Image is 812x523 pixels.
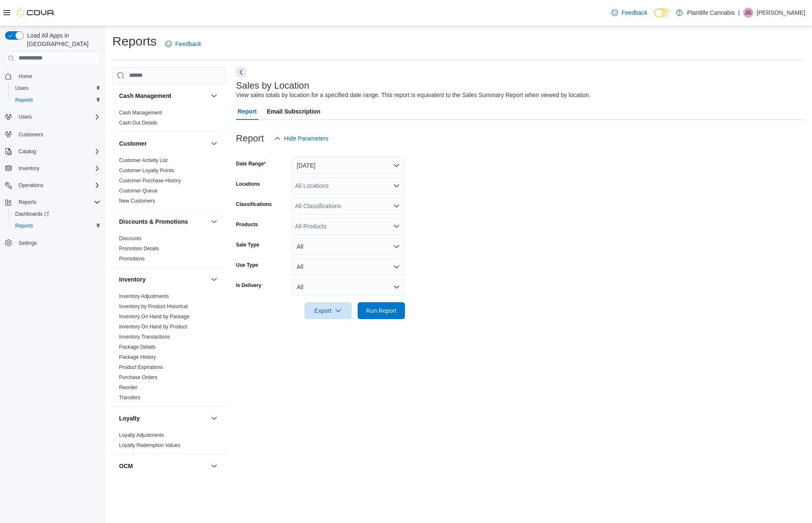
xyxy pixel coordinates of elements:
[119,157,168,163] a: Customer Activity List
[15,163,100,173] span: Inventory
[2,70,104,82] button: Home
[119,314,190,320] a: Inventory On Hand by Package
[112,33,157,50] h1: Reports
[119,109,162,116] span: Cash Management
[119,236,141,241] a: Discounts
[12,209,100,219] span: Dashboards
[236,91,591,100] div: View sales totals by location for a specified date range. This report is equivalent to the Sales ...
[119,303,188,310] span: Inventory by Product Historical
[112,291,226,406] div: Inventory
[292,258,405,275] button: All
[119,334,170,340] a: Inventory Transactions
[743,8,753,18] div: Julia Gregoire
[358,302,405,319] button: Run Report
[119,364,163,370] a: Product Expirations
[24,31,100,48] span: Load All Apps in [GEOGRAPHIC_DATA]
[271,130,332,147] button: Hide Parameters
[292,279,405,295] button: All
[119,188,158,194] a: Customer Queue
[12,221,36,231] a: Reports
[119,157,168,164] span: Customer Activity List
[19,199,36,206] span: Reports
[15,146,100,157] span: Catalog
[236,133,264,144] h3: Report
[119,394,140,401] span: Transfers
[175,40,201,48] span: Feedback
[393,223,400,230] button: Open list of options
[119,304,188,309] a: Inventory by Product Historical
[12,209,52,219] a: Dashboards
[119,119,158,126] span: Cash Out Details
[236,282,261,289] label: Is Delivery
[119,275,146,284] h3: Inventory
[119,168,174,173] a: Customer Loyalty Points
[654,8,672,17] input: Dark Mode
[119,313,190,320] span: Inventory On Hand by Package
[119,344,156,350] span: Package Details
[236,81,310,91] h3: Sales by Location
[757,8,805,18] p: [PERSON_NAME]
[119,442,180,448] a: Loyalty Redemption Values
[119,110,162,116] a: Cash Management
[119,235,141,242] span: Discounts
[119,198,155,204] span: New Customers
[292,238,405,255] button: All
[119,256,145,262] a: Promotions
[15,146,39,157] button: Catalog
[15,112,35,122] button: Users
[15,85,28,92] span: Users
[2,196,104,208] button: Reports
[267,103,320,120] span: Email Subscription
[15,197,100,207] span: Reports
[15,180,47,190] button: Operations
[19,165,39,172] span: Inventory
[112,430,226,454] div: Loyalty
[119,92,171,100] h3: Cash Management
[12,83,32,93] a: Users
[12,95,100,105] span: Reports
[304,302,352,319] button: Export
[119,92,207,100] button: Cash Management
[15,129,100,139] span: Customers
[12,95,36,105] a: Reports
[119,462,207,470] button: OCM
[112,155,226,209] div: Customer
[19,182,43,189] span: Operations
[393,203,400,209] button: Open list of options
[119,385,137,390] a: Reorder
[119,395,140,401] a: Transfers
[119,177,181,184] span: Customer Purchase History
[119,187,158,194] span: Customer Queue
[119,432,164,438] a: Loyalty Adjustments
[15,97,33,103] span: Reports
[19,240,37,247] span: Settings
[119,120,158,126] a: Cash Out Details
[393,182,400,189] button: Open list of options
[119,275,207,284] button: Inventory
[2,179,104,191] button: Operations
[236,262,258,268] label: Use Type
[119,139,207,148] button: Customer
[119,364,163,371] span: Product Expirations
[12,221,100,231] span: Reports
[292,157,405,174] button: [DATE]
[19,114,32,120] span: Users
[162,35,204,52] a: Feedback
[209,138,219,149] button: Customer
[119,139,147,148] h3: Customer
[738,8,740,18] p: |
[687,8,735,18] p: Plantlife Cannabis
[8,82,104,94] button: Users
[119,217,188,226] h3: Discounts & Promotions
[209,274,219,285] button: Inventory
[8,220,104,232] button: Reports
[19,131,43,138] span: Customers
[236,221,258,228] label: Products
[654,17,654,18] span: Dark Mode
[238,103,257,120] span: Report
[209,217,219,227] button: Discounts & Promotions
[119,414,140,423] h3: Loyalty
[119,293,169,299] a: Inventory Adjustments
[119,462,133,470] h3: OCM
